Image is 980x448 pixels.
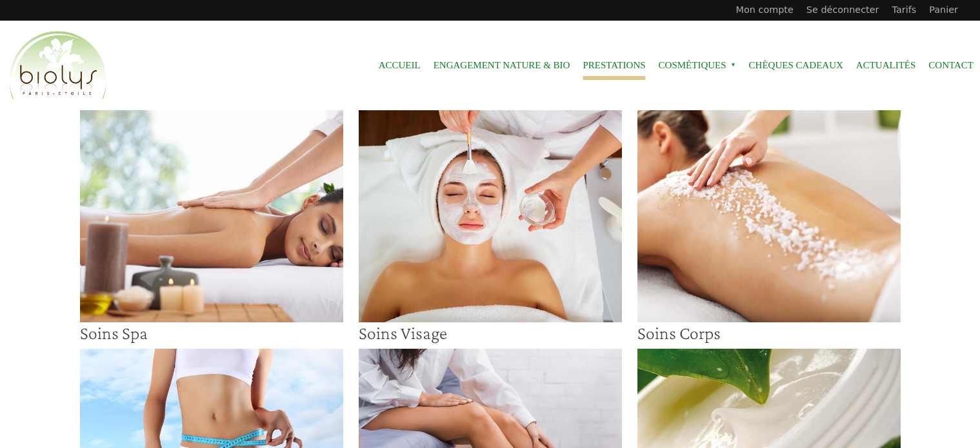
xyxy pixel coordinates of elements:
a: Chèques cadeaux [749,51,843,80]
a: Engagement Nature & Bio [434,51,570,80]
a: Prestations [583,51,645,80]
img: soins spa institut biolys paris [80,110,343,322]
img: Soins Corps [637,110,901,322]
a: Actualités [856,51,916,80]
span: » [731,63,736,68]
a: Accueil [379,51,421,80]
img: Accueil [6,29,110,102]
h3: Soins Visage [359,322,622,344]
span: Cosmétiques [659,51,736,80]
h3: Soins Spa [80,322,343,344]
img: Soins visage institut biolys paris [359,110,622,322]
a: Contact [928,51,974,80]
h3: Soins Corps [637,322,901,344]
